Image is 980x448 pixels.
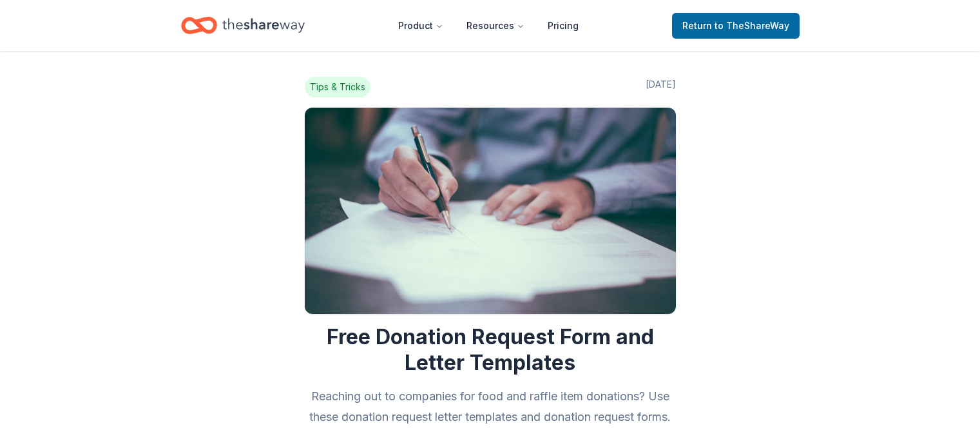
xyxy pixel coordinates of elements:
h1: Free Donation Request Form and Letter Templates [305,324,676,376]
a: Pricing [537,13,589,39]
span: [DATE] [646,77,676,97]
span: to TheShareWay [715,20,789,31]
img: Image for Free Donation Request Form and Letter Templates [305,108,676,314]
a: Home [181,10,305,41]
h2: Reaching out to companies for food and raffle item donations? Use these donation request letter t... [305,386,676,427]
span: Return [682,18,789,34]
a: Returnto TheShareWay [672,13,800,39]
button: Product [388,13,454,39]
span: Tips & Tricks [305,77,370,97]
nav: Main [388,10,589,41]
button: Resources [456,13,535,39]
